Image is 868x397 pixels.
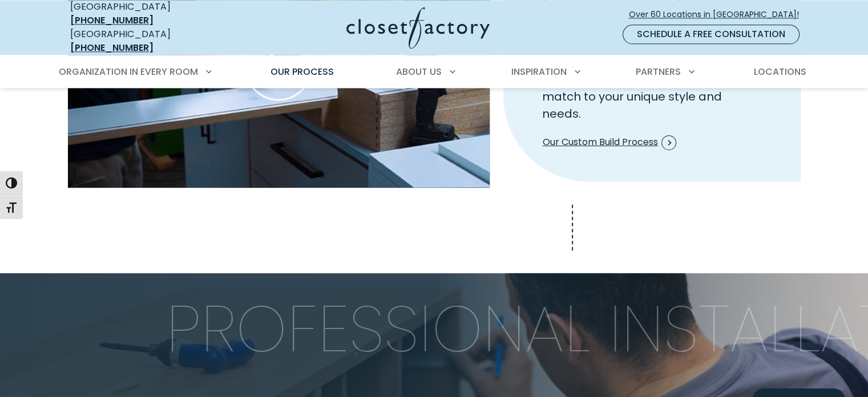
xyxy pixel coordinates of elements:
span: About Us [396,65,442,78]
img: Closet Factory Logo [346,7,490,49]
span: Inspiration [511,65,567,78]
span: Our Custom Build Process [543,135,676,150]
a: [PHONE_NUMBER] [70,14,154,27]
div: [GEOGRAPHIC_DATA] [70,27,236,55]
a: Schedule a Free Consultation [623,25,800,44]
span: Partners [636,65,681,78]
nav: Primary Menu [51,56,818,88]
span: Locations [753,65,806,78]
span: Organization in Every Room [59,65,198,78]
a: Over 60 Locations in [GEOGRAPHIC_DATA]! [628,5,809,25]
span: Our Process [271,65,334,78]
a: Our Custom Build Process [542,131,677,154]
a: [PHONE_NUMBER] [70,41,154,54]
span: Over 60 Locations in [GEOGRAPHIC_DATA]! [629,9,808,21]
